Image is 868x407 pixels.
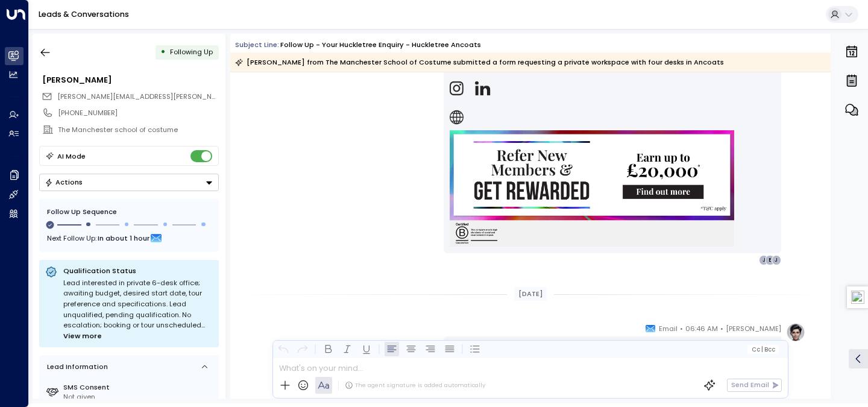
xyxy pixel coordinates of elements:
span: jonathan.burniston@icloud.com [57,92,219,102]
img: profile-logo.png [786,323,805,342]
div: [PERSON_NAME] [42,74,218,86]
div: [PERSON_NAME] from The Manchester School of Costume submitted a form requesting a private workspa... [235,56,724,68]
div: Follow up - Your Huckletree Enquiry - Huckletree Ancoats [280,40,481,50]
div: Actions [45,178,83,186]
p: Qualification Status [63,266,213,276]
span: 06:46 AM [685,323,718,335]
div: [DATE] [514,287,547,301]
div: Next Follow Up: [47,232,211,245]
div: Button group with a nested menu [39,174,219,191]
span: [PERSON_NAME][EMAIL_ADDRESS][PERSON_NAME][DOMAIN_NAME] [57,92,286,101]
label: SMS Consent [63,382,215,393]
div: [PHONE_NUMBER] [58,108,218,118]
div: AI Mode [57,150,86,162]
span: Cc Bcc [752,346,775,353]
div: • [160,43,166,61]
div: J [772,255,781,265]
span: Following Up [170,47,213,57]
button: Redo [295,342,310,356]
span: In about 1 hour [98,232,149,245]
span: Email [659,323,678,335]
div: J [759,255,769,265]
span: Subject Line: [235,40,279,49]
div: E [765,255,775,265]
div: The Manchester school of costume [58,125,218,135]
span: [PERSON_NAME] [726,323,781,335]
div: The agent signature is added automatically [345,381,485,390]
a: Leads & Conversations [39,9,129,19]
button: Actions [39,174,219,191]
span: • [680,323,683,335]
button: Cc|Bcc [747,345,779,354]
div: Lead Information [43,362,108,372]
button: Undo [276,342,291,356]
div: Follow Up Sequence [47,207,211,217]
div: Lead interested in private 6-desk office; awaiting budget, desired start date, tour preference an... [63,278,213,342]
span: • [720,323,723,335]
img: https://www.huckletree.com/refer-someone [450,130,734,247]
span: View more [63,331,102,342]
span: | [761,346,763,353]
div: Not given [63,392,215,402]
